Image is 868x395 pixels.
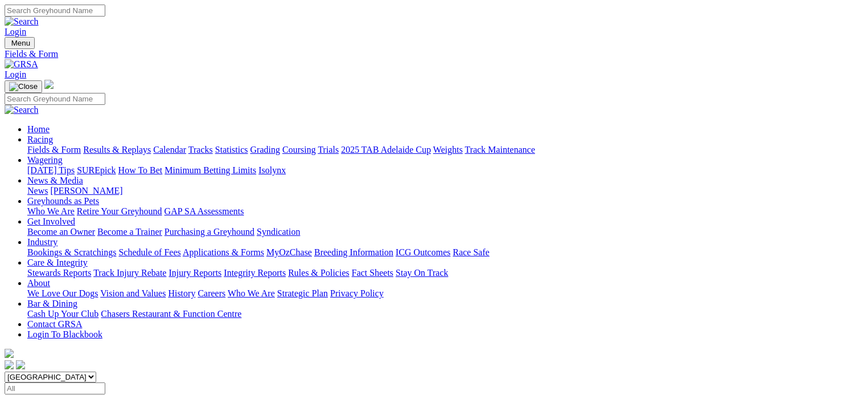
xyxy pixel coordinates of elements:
a: Get Involved [27,217,75,226]
a: Become a Trainer [97,227,162,237]
a: Integrity Reports [224,268,286,278]
a: 2025 TAB Adelaide Cup [341,145,431,154]
a: Stewards Reports [27,268,91,278]
a: Home [27,124,50,134]
a: Chasers Restaurant & Function Centre [101,309,241,319]
img: Search [5,17,39,27]
div: Wagering [27,165,863,176]
img: logo-grsa-white.png [44,80,54,89]
a: Trials [318,145,339,154]
a: Race Safe [452,247,489,257]
div: Care & Integrity [27,268,863,278]
div: Industry [27,247,863,258]
a: Login [5,27,26,36]
a: Contact GRSA [27,319,82,329]
a: Careers [198,288,225,298]
img: Close [9,82,38,91]
div: Greyhounds as Pets [27,206,863,217]
a: News [27,186,48,196]
input: Search [5,93,105,105]
a: [PERSON_NAME] [50,186,122,196]
a: Calendar [153,145,186,154]
a: Results & Replays [83,145,151,154]
a: Care & Integrity [27,258,88,267]
img: facebook.svg [5,360,14,369]
a: History [168,288,195,298]
img: GRSA [5,59,38,70]
a: Stay On Track [396,268,448,278]
a: Rules & Policies [288,268,349,278]
div: News & Media [27,186,863,196]
img: logo-grsa-white.png [5,349,14,358]
a: Greyhounds as Pets [27,196,99,206]
a: Bookings & Scratchings [27,247,116,257]
a: Who We Are [27,206,75,216]
a: Syndication [257,227,300,237]
a: How To Bet [118,165,163,175]
a: Injury Reports [168,268,221,278]
a: Cash Up Your Club [27,309,98,319]
a: Minimum Betting Limits [164,165,256,175]
a: Who We Are [228,288,275,298]
a: Bar & Dining [27,299,77,308]
a: Login To Blackbook [27,329,102,339]
a: Applications & Forms [183,247,264,257]
a: Fields & Form [5,49,863,59]
a: Isolynx [258,165,286,175]
a: Tracks [188,145,213,154]
a: Coursing [282,145,316,154]
div: Bar & Dining [27,309,863,319]
a: Racing [27,135,53,144]
div: About [27,288,863,299]
a: Fields & Form [27,145,81,154]
input: Select date [5,382,105,394]
a: Strategic Plan [277,288,328,298]
a: ICG Outcomes [396,247,450,257]
a: MyOzChase [266,247,312,257]
a: Purchasing a Greyhound [164,227,254,237]
a: SUREpick [77,165,116,175]
a: Track Injury Rebate [93,268,166,278]
a: Retire Your Greyhound [77,206,162,216]
img: Search [5,105,39,115]
a: Breeding Information [314,247,393,257]
a: Schedule of Fees [118,247,180,257]
a: About [27,278,50,288]
a: Industry [27,237,57,247]
button: Toggle navigation [5,37,35,49]
a: Wagering [27,155,63,165]
a: Statistics [215,145,248,154]
a: Login [5,70,26,79]
a: [DATE] Tips [27,165,75,175]
a: Weights [433,145,463,154]
a: Track Maintenance [465,145,535,154]
a: Fact Sheets [352,268,393,278]
div: Racing [27,145,863,155]
div: Get Involved [27,227,863,237]
input: Search [5,5,105,17]
a: GAP SA Assessments [164,206,244,216]
a: News & Media [27,176,83,185]
a: Privacy Policy [330,288,384,298]
button: Toggle navigation [5,80,42,93]
a: Grading [250,145,280,154]
a: Vision and Values [100,288,166,298]
span: Menu [11,39,30,47]
a: Become an Owner [27,227,95,237]
a: We Love Our Dogs [27,288,98,298]
img: twitter.svg [16,360,25,369]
